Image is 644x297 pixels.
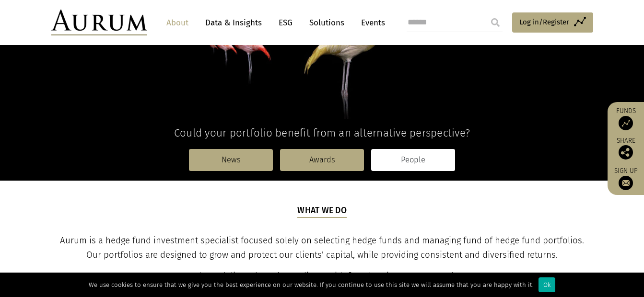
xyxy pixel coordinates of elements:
[371,149,455,171] a: People
[280,149,364,171] a: Awards
[619,145,633,160] img: Share this post
[519,16,569,28] span: Log in/Register
[304,14,349,32] a: Solutions
[274,14,297,32] a: ESG
[200,14,267,32] a: Data & Insights
[162,14,193,32] a: About
[612,167,639,190] a: Sign up
[612,107,639,130] a: Funds
[60,235,584,260] span: Aurum is a hedge fund investment specialist focused solely on selecting hedge funds and managing ...
[51,10,147,35] img: Aurum
[185,271,460,281] span: We have delivered results to clients with five clear investment needs.
[189,149,273,171] a: News
[612,137,639,160] div: Share
[356,14,385,32] a: Events
[619,116,633,130] img: Access Funds
[619,176,633,190] img: Sign up to our newsletter
[539,277,555,292] div: Ok
[297,205,347,218] h5: What we do
[512,12,593,33] a: Log in/Register
[486,13,505,32] input: Submit
[51,126,593,139] h4: Could your portfolio benefit from an alternative perspective?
